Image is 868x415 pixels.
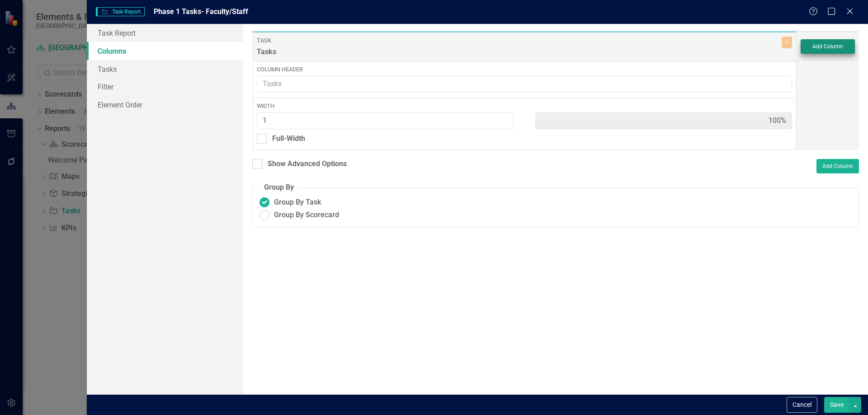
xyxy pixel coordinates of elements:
[257,47,779,62] div: Tasks
[257,37,779,45] label: Task
[259,182,298,193] legend: Group By
[257,102,792,110] label: Width
[87,96,243,114] a: Element Order
[87,78,243,96] a: Filter
[87,42,243,60] a: Columns
[257,76,792,93] input: Tasks
[96,7,145,16] span: Task Report
[257,65,792,74] label: Column Header
[801,39,855,54] button: Add Column
[272,134,305,144] div: Full-Width
[154,7,248,16] span: Phase 1 Tasks- Faculty/Staff
[824,397,849,413] button: Save
[87,24,243,42] a: Task Report
[257,112,514,129] input: Column Width
[87,60,243,78] a: Tasks
[268,159,347,169] div: Show Advanced Options
[816,159,859,173] button: Add Column
[274,210,339,220] span: Group By Scorecard
[274,197,321,208] span: Group By Task
[787,397,817,413] button: Cancel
